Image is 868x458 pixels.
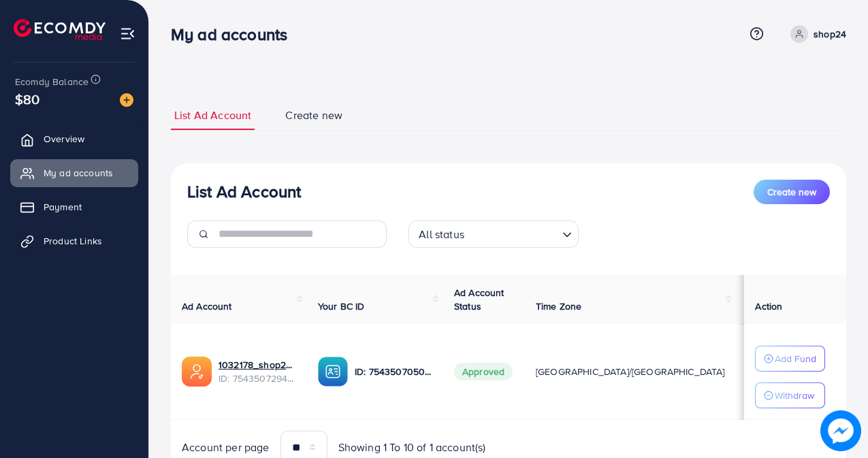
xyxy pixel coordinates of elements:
[355,363,432,380] p: ID: 7543507050098327553
[785,25,846,43] a: shop24
[454,286,504,313] span: Ad Account Status
[318,357,348,387] img: ic-ba-acc.ded83a64.svg
[182,299,232,313] span: Ad Account
[174,108,251,123] span: List Ad Account
[182,440,270,455] span: Account per page
[755,382,825,408] button: Withdraw
[285,108,342,123] span: Create new
[171,24,298,44] h3: My ad accounts
[44,234,102,248] span: Product Links
[408,220,579,248] div: Search for option
[775,387,814,404] p: Withdraw
[120,93,133,107] img: image
[318,299,365,313] span: Your BC ID
[187,182,301,201] h3: List Ad Account
[15,89,39,109] span: $80
[755,346,825,372] button: Add Fund
[44,132,84,146] span: Overview
[820,410,861,451] img: image
[468,222,557,244] input: Search for option
[767,185,816,199] span: Create new
[10,125,138,152] a: Overview
[219,358,296,386] div: <span class='underline'>1032178_shop24now_1756359704652</span></br>7543507294777589776
[10,159,138,186] a: My ad accounts
[536,365,725,378] span: [GEOGRAPHIC_DATA]/[GEOGRAPHIC_DATA]
[219,372,296,385] span: ID: 7543507294777589776
[754,180,830,204] button: Create new
[454,363,513,380] span: Approved
[15,75,89,88] span: Ecomdy Balance
[814,26,846,42] p: shop24
[44,166,113,180] span: My ad accounts
[416,225,467,244] span: All status
[338,440,486,455] span: Showing 1 To 10 of 1 account(s)
[182,357,212,387] img: ic-ads-acc.e4c84228.svg
[120,26,135,42] img: menu
[44,200,82,214] span: Payment
[10,193,138,220] a: Payment
[755,299,782,313] span: Action
[10,227,138,255] a: Product Links
[14,19,106,40] img: logo
[775,350,816,367] p: Add Fund
[536,299,581,313] span: Time Zone
[219,358,296,372] a: 1032178_shop24now_1756359704652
